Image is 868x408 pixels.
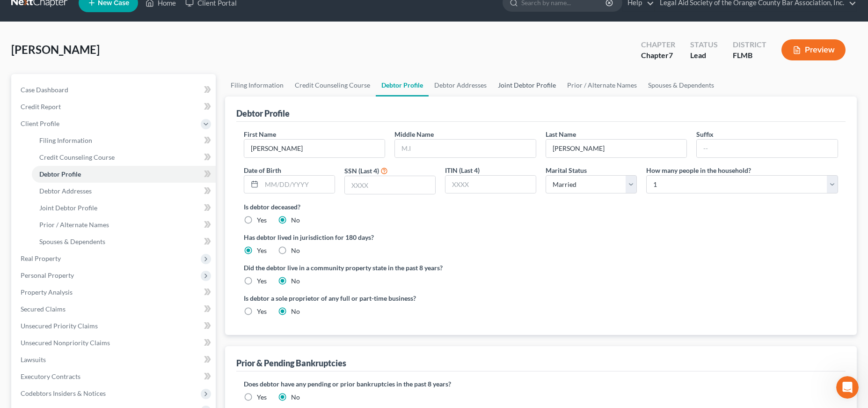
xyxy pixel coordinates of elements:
div: 🚨ATTN: [GEOGRAPHIC_DATA] of [US_STATE]The court has added a new Credit Counseling Field that we n... [7,74,153,172]
span: Lawsuits [21,356,46,363]
button: Upload attachment [44,306,52,314]
button: Home [146,4,164,22]
a: Prior / Alternate Names [32,216,216,233]
label: How many people in the household? [646,165,751,175]
input: M.I [395,140,536,157]
div: The court has added a new Credit Counseling Field that we need to update upon filing. Please remo... [15,102,146,166]
a: Joint Debtor Profile [492,74,562,96]
a: Joint Debtor Profile [32,200,216,216]
button: go back [6,4,24,22]
img: Profile image for Katie [27,5,42,20]
label: No [291,215,300,225]
span: Unsecured Priority Claims [21,322,98,330]
label: Yes [257,215,267,225]
span: Personal Property [21,271,74,279]
span: Joint Debtor Profile [39,204,97,212]
div: Lead [690,50,718,61]
span: Codebtors Insiders & Notices [21,389,106,397]
a: Debtor Profile [32,166,216,183]
a: Property Analysis [13,284,216,301]
label: Last Name [546,129,576,139]
iframe: Intercom live chat [836,376,859,399]
div: FLMB [733,50,766,61]
span: Debtor Profile [39,170,81,178]
span: 7 [669,51,673,59]
label: Yes [257,246,267,255]
span: Unsecured Nonpriority Claims [21,339,110,347]
span: Filing Information [39,136,92,144]
p: Active 1h ago [45,12,87,21]
textarea: Message… [8,287,179,303]
a: Prior / Alternate Names [562,74,642,96]
label: Did the debtor live in a community property state in the past 8 years? [244,263,838,273]
label: Date of Birth [244,165,281,175]
a: Secured Claims [13,301,216,318]
a: Spouses & Dependents [642,74,720,96]
label: Yes [257,276,267,286]
button: Start recording [59,306,67,314]
div: Katie says… [7,74,180,193]
input: MM/DD/YYYY [262,176,335,193]
div: Debtor Profile [236,108,290,119]
a: Debtor Profile [376,74,429,96]
a: Unsecured Priority Claims [13,318,216,334]
label: Is debtor deceased? [244,202,838,212]
span: Client Profile [21,119,59,127]
label: Marital Status [546,165,587,175]
label: ITIN (Last 4) [445,165,480,175]
input: -- [244,140,385,157]
span: Executory Contracts [21,372,80,380]
label: Suffix [696,129,714,139]
a: Debtor Addresses [429,74,492,96]
h1: [PERSON_NAME] [45,5,106,12]
span: Case Dashboard [21,86,68,94]
b: 🚨ATTN: [GEOGRAPHIC_DATA] of [US_STATE] [15,80,133,96]
label: Is debtor a sole proprietor of any full or part-time business? [244,293,536,303]
input: -- [697,140,838,157]
span: Property Analysis [21,288,73,296]
div: Status [690,39,718,50]
button: Preview [781,39,846,60]
label: Does debtor have any pending or prior bankruptcies in the past 8 years? [244,379,838,389]
a: Case Dashboard [13,82,216,98]
a: Unsecured Nonpriority Claims [13,334,216,351]
a: Credit Counseling Course [289,74,376,96]
label: No [291,276,300,286]
a: Debtor Addresses [32,183,216,200]
span: Credit Counseling Course [39,153,115,161]
a: Executory Contracts [13,368,216,385]
label: No [291,393,300,402]
div: Chapter [641,39,675,50]
span: [PERSON_NAME] [11,43,100,56]
label: No [291,246,300,255]
a: Lawsuits [13,351,216,368]
button: Emoji picker [15,307,22,314]
label: First Name [244,129,276,139]
label: Middle Name [394,129,434,139]
a: Filing Information [225,74,289,96]
input: XXXX [345,176,435,194]
input: -- [546,140,687,157]
label: Yes [257,307,267,316]
span: Secured Claims [21,305,66,313]
span: Spouses & Dependents [39,237,105,245]
div: [PERSON_NAME] • 4m ago [15,174,90,179]
div: Close [164,4,181,21]
a: Spouses & Dependents [32,233,216,250]
div: District [733,39,766,50]
span: Credit Report [21,103,61,111]
span: Prior / Alternate Names [39,221,109,229]
label: SSN (Last 4) [344,166,379,176]
span: Real Property [21,254,61,262]
button: Gif picker [29,306,37,314]
div: Chapter [641,50,675,61]
a: Credit Counseling Course [32,149,216,166]
label: No [291,307,300,316]
a: Credit Report [13,98,216,115]
div: Prior & Pending Bankruptcies [236,357,346,369]
a: Filing Information [32,132,216,149]
button: Send a message… [160,303,175,318]
input: XXXX [445,176,536,193]
label: Has debtor lived in jurisdiction for 180 days? [244,232,838,242]
span: Debtor Addresses [39,187,92,195]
